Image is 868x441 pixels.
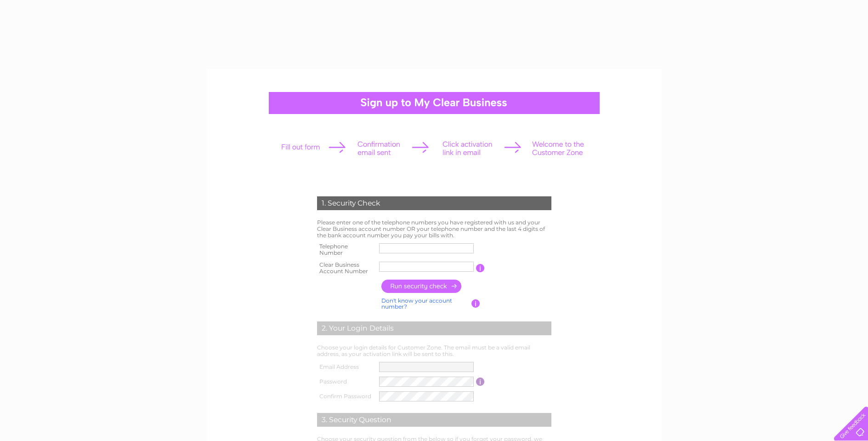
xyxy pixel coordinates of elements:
[315,217,554,241] td: Please enter one of the telephone numbers you have registered with us and your Clear Business acc...
[476,264,485,272] input: Information
[315,342,554,360] td: Choose your login details for Customer Zone. The email must be a valid email address, as your act...
[315,374,377,389] th: Password
[317,321,551,335] div: 2. Your Login Details
[315,259,377,277] th: Clear Business Account Number
[476,378,485,386] input: Information
[317,196,551,210] div: 1. Security Check
[471,299,480,308] input: Information
[381,297,452,310] a: Don't know your account number?
[317,413,551,427] div: 3. Security Question
[315,360,377,374] th: Email Address
[315,389,377,404] th: Confirm Password
[315,241,377,259] th: Telephone Number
